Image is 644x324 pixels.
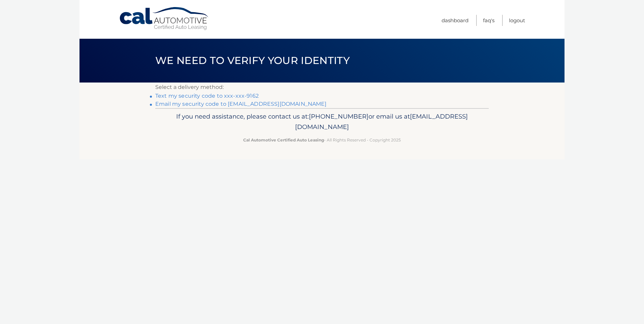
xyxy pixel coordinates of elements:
[442,15,469,26] a: Dashboard
[160,136,484,143] p: - All Rights Reserved - Copyright 2025
[309,112,368,120] span: [PHONE_NUMBER]
[155,54,350,67] span: We need to verify your identity
[155,101,327,107] a: Email my security code to [EMAIL_ADDRESS][DOMAIN_NAME]
[160,111,484,133] p: If you need assistance, please contact us at: or email us at
[509,15,525,26] a: Logout
[119,7,210,31] a: Cal Automotive
[155,93,259,99] a: Text my security code to xxx-xxx-9162
[243,137,324,142] strong: Cal Automotive Certified Auto Leasing
[155,83,489,92] p: Select a delivery method:
[483,15,494,26] a: FAQ's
